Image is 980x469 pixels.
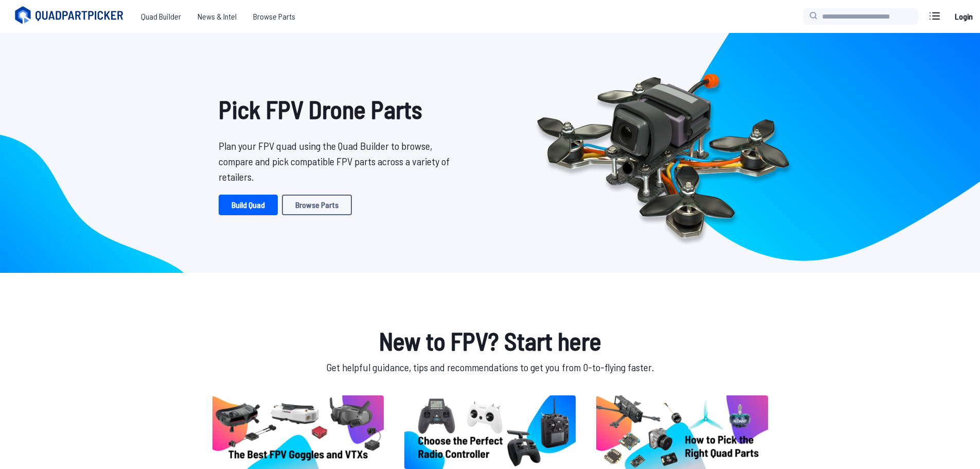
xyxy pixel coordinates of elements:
a: Login [951,6,976,27]
a: Build Quad [219,195,278,215]
a: Quad Builder [133,6,189,27]
p: Get helpful guidance, tips and recommendations to get you from 0-to-flying faster. [210,359,770,375]
img: Quadcopter [515,50,811,256]
img: image of post [596,395,768,469]
h1: Pick FPV Drone Parts [219,91,457,128]
img: image of post [212,395,384,469]
h1: New to FPV? Start here [210,322,770,359]
p: Plan your FPV quad using the Quad Builder to browse, compare and pick compatible FPV parts across... [219,138,457,184]
a: News & Intel [189,6,245,27]
img: image of post [404,395,576,469]
a: Browse Parts [245,6,304,27]
a: Browse Parts [282,195,352,215]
